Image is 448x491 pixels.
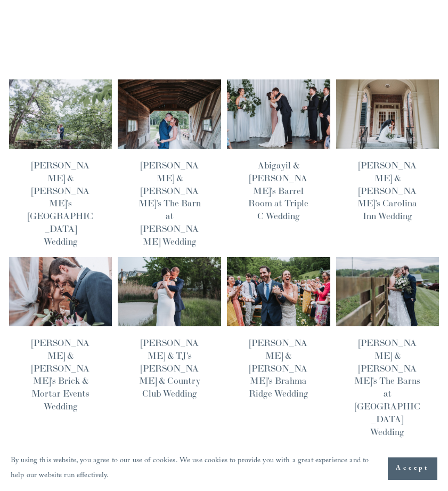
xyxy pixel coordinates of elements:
span: Accept [396,463,429,474]
a: [PERSON_NAME] & [PERSON_NAME]'s The Barns at [GEOGRAPHIC_DATA] Wedding [354,337,420,438]
img: Mattie &amp; Nick's The Barns at Chip Ridge Wedding [336,256,440,326]
img: Kelly &amp; Nick's Mountain Lakes House Wedding [9,79,113,149]
p: By using this website, you agree to our use of cookies. We use cookies to provide you with a grea... [11,454,377,484]
img: Danielle &amp; Cody's Brick &amp; Mortar Events Wedding [9,256,113,326]
a: [PERSON_NAME] & [PERSON_NAME]'s Brick & Mortar Events Wedding [31,337,89,412]
img: Brianna &amp; Alex's Brahma Ridge Wedding [226,256,331,326]
a: [PERSON_NAME] & [PERSON_NAME]'s The Barn at [PERSON_NAME] Wedding [139,159,201,247]
img: Bethany &amp; Damon's The Barn at Camp Nellie Wedding [117,79,222,149]
button: Accept [388,457,437,480]
img: Molly &amp; Matt's Carolina Inn Wedding [336,79,440,149]
img: Maura &amp; TJ's Lawrence Yatch &amp; Country Club Wedding [117,256,222,326]
a: [PERSON_NAME] & [PERSON_NAME]'s [GEOGRAPHIC_DATA] Wedding [28,159,93,247]
a: [PERSON_NAME] & [PERSON_NAME]'s Carolina Inn Wedding [357,159,417,222]
img: Abigayil &amp; Derek's Barrel Room at Triple C Wedding [226,79,331,149]
a: Abigayil & [PERSON_NAME]'s Barrel Room at Triple C Wedding [248,159,308,222]
a: [PERSON_NAME] & TJ's [PERSON_NAME] & Country Club Wedding [139,337,200,399]
a: [PERSON_NAME] & [PERSON_NAME]'s Brahma Ridge Wedding [249,337,308,399]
